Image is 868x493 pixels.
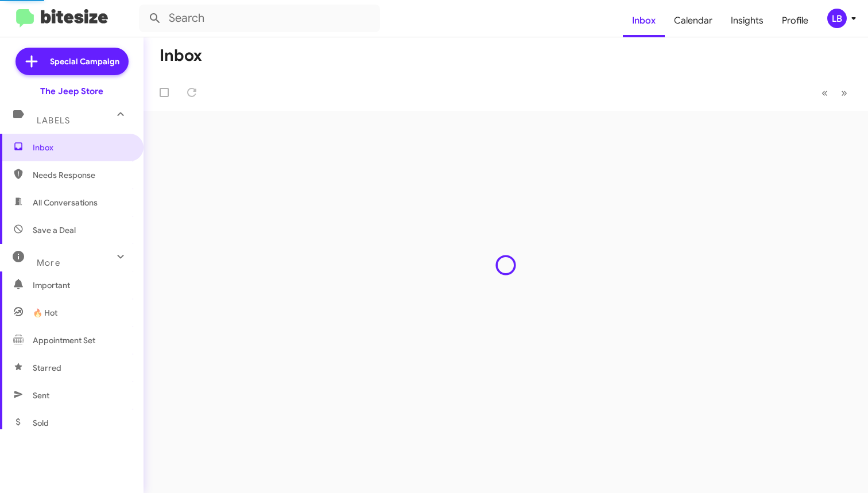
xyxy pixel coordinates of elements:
[37,115,70,126] span: Labels
[773,4,817,37] a: Profile
[160,46,202,65] h1: Inbox
[33,142,130,153] span: Inbox
[821,86,828,100] span: «
[827,9,847,28] div: LB
[815,81,835,104] button: Previous
[33,362,61,374] span: Starred
[37,258,60,268] span: More
[33,390,49,401] span: Sent
[722,4,773,37] a: Insights
[15,48,129,75] a: Special Campaign
[834,81,854,104] button: Next
[33,224,76,236] span: Save a Deal
[40,86,103,97] div: The Jeep Store
[139,5,380,32] input: Search
[33,197,98,208] span: All Conversations
[623,4,665,37] a: Inbox
[50,56,119,67] span: Special Campaign
[33,335,95,346] span: Appointment Set
[33,169,130,181] span: Needs Response
[33,280,130,291] span: Important
[817,9,855,28] button: LB
[815,81,854,104] nav: Page navigation example
[665,4,722,37] a: Calendar
[33,417,49,429] span: Sold
[33,307,57,319] span: 🔥 Hot
[841,86,847,100] span: »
